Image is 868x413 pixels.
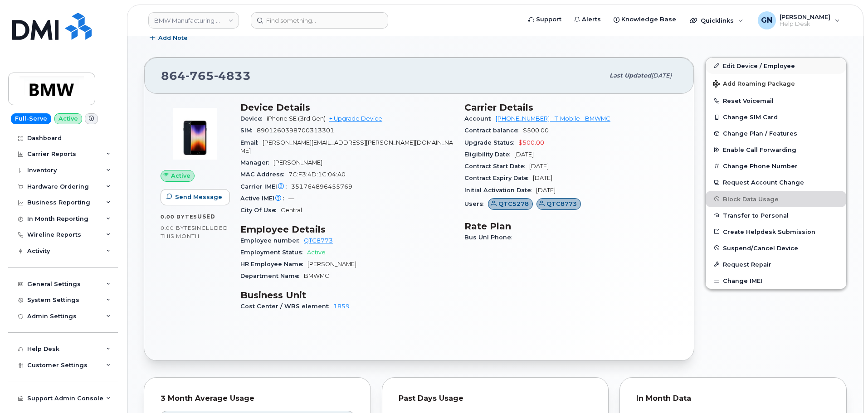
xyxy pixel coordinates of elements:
a: Alerts [568,10,607,29]
span: used [197,213,215,220]
span: [PERSON_NAME] [780,13,830,20]
span: [DATE] [514,151,534,158]
a: [PHONE_NUMBER] - T-Mobile - BMWMC [496,115,610,122]
span: 351764896455769 [291,183,352,190]
span: Change Plan / Features [723,130,797,137]
span: Manager [240,159,273,166]
a: Support [522,10,568,29]
span: 864 [161,69,251,83]
span: [DATE] [536,187,556,194]
div: Quicklinks [683,11,750,29]
span: 4833 [214,69,251,83]
span: Last updated [610,72,651,79]
span: Support [536,15,561,24]
span: iPhone SE (3rd Gen) [267,115,326,122]
span: 0.00 Bytes [161,225,195,231]
button: Suspend/Cancel Device [706,240,846,256]
span: 7C:F3:4D:1C:04:A0 [288,171,346,178]
span: Suspend/Cancel Device [723,244,798,251]
button: Change IMEI [706,272,846,289]
span: HR Employee Name [240,261,307,267]
span: [DATE] [651,72,672,79]
h3: Carrier Details [464,102,678,113]
span: Contract Start Date [464,163,529,170]
span: 0.00 Bytes [161,214,197,220]
button: Block Data Usage [706,191,846,207]
span: GN [761,15,772,26]
span: [PERSON_NAME] [307,261,356,267]
span: QTC8773 [546,199,577,208]
span: [DATE] [529,163,549,170]
h3: Device Details [240,102,454,113]
a: QTC8773 [536,200,581,207]
button: Send Message [161,189,230,205]
iframe: Messenger Launcher [829,374,861,406]
button: Change SIM Card [706,109,846,125]
button: Request Account Change [706,174,846,190]
button: Transfer to Personal [706,207,846,224]
span: [PERSON_NAME][EMAIL_ADDRESS][PERSON_NAME][DOMAIN_NAME] [240,139,453,154]
span: Cost Center / WBS element [240,303,333,310]
span: 765 [185,69,214,83]
a: 1859 [333,303,350,310]
a: QTC8773 [304,237,333,244]
span: $500.00 [523,127,549,134]
div: In Month Data [636,394,830,403]
span: Email [240,139,263,146]
button: Request Repair [706,256,846,272]
span: Contract balance [464,127,523,134]
span: Upgrade Status [464,139,518,146]
span: Alerts [582,15,601,24]
span: [PERSON_NAME] [273,159,322,166]
div: 3 Month Average Usage [161,394,354,403]
span: Add Note [158,34,188,42]
h3: Employee Details [240,224,454,235]
button: Change Plan / Features [706,125,846,141]
span: 8901260398700313301 [257,127,334,134]
span: Employee number [240,237,304,244]
span: Bus Unl Phone [464,234,516,241]
span: Active [171,171,190,180]
h3: Business Unit [240,290,454,301]
span: SIM [240,127,257,134]
span: Initial Activation Date [464,187,536,194]
button: Enable Call Forwarding [706,141,846,158]
span: Employment Status [240,249,307,256]
span: Carrier IMEI [240,183,291,190]
span: Contract Expiry Date [464,175,533,181]
span: Add Roaming Package [713,80,795,89]
div: Past Days Usage [399,394,592,403]
span: Account [464,115,496,122]
span: Quicklinks [701,17,734,24]
span: City Of Use [240,207,281,214]
span: [DATE] [533,175,552,181]
a: Create Helpdesk Submission [706,224,846,240]
h3: Rate Plan [464,221,678,232]
a: QTC5278 [488,200,533,207]
input: Find something... [251,12,388,29]
span: Enable Call Forwarding [723,146,796,153]
img: image20231002-3703462-1angbar.jpeg [168,107,222,161]
a: BMW Manufacturing Co LLC [148,12,239,29]
button: Reset Voicemail [706,92,846,109]
span: Active [307,249,326,256]
span: Users [464,200,488,207]
span: Help Desk [780,20,830,28]
span: BMWMC [304,272,329,279]
span: Active IMEI [240,195,288,202]
span: QTC5278 [498,199,529,208]
span: Send Message [175,193,222,201]
span: $500.00 [518,139,544,146]
div: Geoffrey Newport [751,11,846,29]
button: Change Phone Number [706,158,846,174]
span: — [288,195,294,202]
button: Add Roaming Package [706,74,846,92]
button: Add Note [144,30,195,46]
a: Edit Device / Employee [706,58,846,74]
span: Device [240,115,267,122]
span: MAC Address [240,171,288,178]
a: Knowledge Base [607,10,683,29]
span: Department Name [240,272,304,279]
span: Knowledge Base [621,15,676,24]
span: Central [281,207,302,214]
